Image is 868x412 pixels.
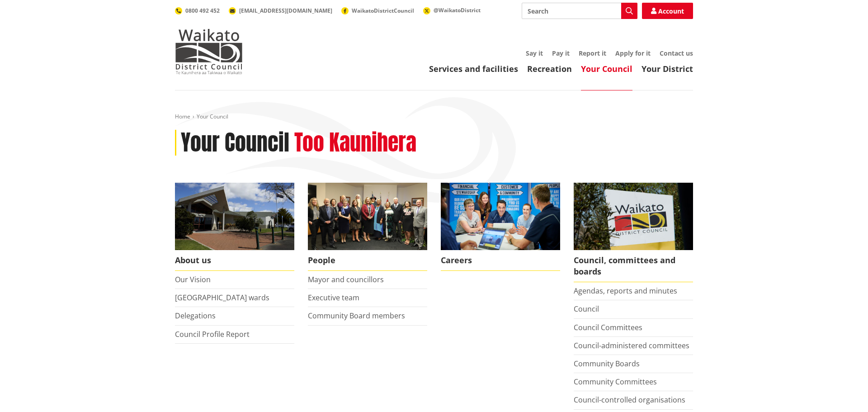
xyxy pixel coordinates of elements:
a: Council [574,304,599,314]
h2: Too Kaunihera [294,130,416,156]
a: Council-administered committees [574,341,689,350]
a: WaikatoDistrictCouncil [341,7,414,14]
a: Apply for it [615,49,651,57]
a: Delegations [175,311,216,321]
img: Office staff in meeting - Career page [441,183,560,250]
img: Waikato-District-Council-sign [574,183,693,250]
a: Contact us [660,49,693,57]
a: @WaikatoDistrict [423,6,481,14]
span: WaikatoDistrictCouncil [352,7,414,14]
a: Community Boards [574,359,640,369]
img: WDC Building 0015 [175,183,294,250]
span: Council, committees and boards [574,250,693,282]
a: Executive team [308,293,359,303]
a: Recreation [527,63,572,74]
a: Home [175,113,190,120]
h1: Your Council [181,130,289,156]
nav: breadcrumb [175,113,693,121]
a: Your District [642,63,693,74]
span: [EMAIL_ADDRESS][DOMAIN_NAME] [239,7,332,14]
a: Account [642,3,693,19]
img: 2022 Council [308,183,427,250]
a: Waikato-District-Council-sign Council, committees and boards [574,183,693,282]
a: 0800 492 452 [175,7,220,14]
a: Community Committees [574,377,657,387]
a: Community Board members [308,311,405,321]
span: People [308,250,427,271]
span: About us [175,250,294,271]
span: @WaikatoDistrict [434,6,481,14]
a: Say it [526,49,543,57]
a: WDC Building 0015 About us [175,183,294,271]
a: 2022 Council People [308,183,427,271]
a: Agendas, reports and minutes [574,286,677,296]
a: Your Council [581,63,632,74]
input: Search input [522,3,637,19]
span: Your Council [197,113,228,120]
a: Pay it [552,49,570,57]
span: Careers [441,250,560,271]
a: Careers [441,183,560,271]
a: Council-controlled organisations [574,395,685,405]
a: Report it [579,49,606,57]
a: Our Vision [175,275,211,284]
img: Waikato District Council - Te Kaunihera aa Takiwaa o Waikato [175,29,243,74]
span: 0800 492 452 [185,7,220,14]
a: Mayor and councillors [308,275,384,284]
a: Council Committees [574,322,642,332]
a: [EMAIL_ADDRESS][DOMAIN_NAME] [229,7,332,14]
a: Council Profile Report [175,329,250,339]
a: Services and facilities [429,63,518,74]
a: [GEOGRAPHIC_DATA] wards [175,293,269,303]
